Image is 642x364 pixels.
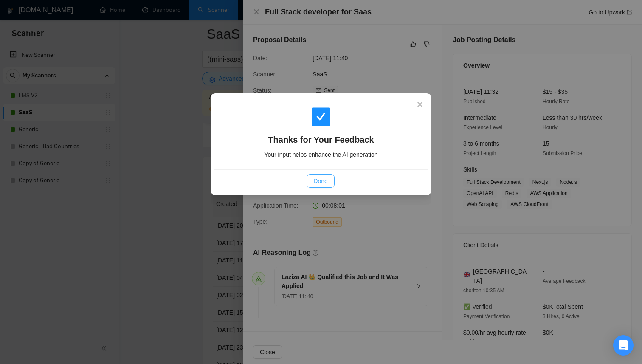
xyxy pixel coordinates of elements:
[417,101,423,108] span: close
[313,176,327,186] span: Done
[311,107,331,127] span: check-square
[613,335,634,356] div: Open Intercom Messenger
[224,134,418,146] h4: Thanks for Your Feedback
[307,174,334,188] button: Done
[408,93,431,116] button: Close
[264,151,377,158] span: Your input helps enhance the AI generation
